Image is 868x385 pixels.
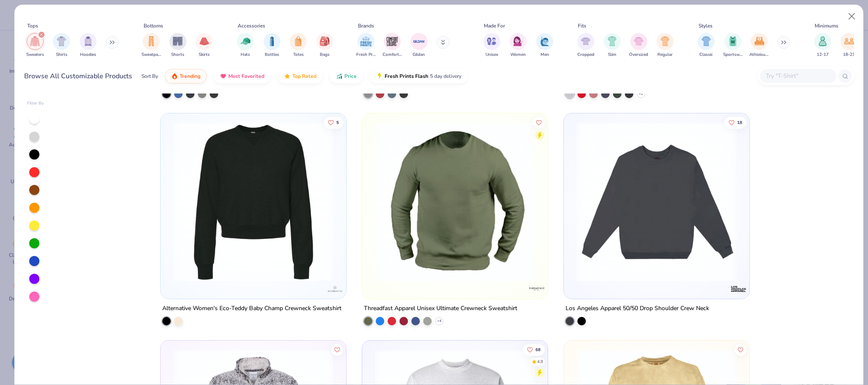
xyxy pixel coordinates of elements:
span: Slim [608,52,616,58]
img: Fresh Prints Image [360,35,372,48]
button: Like [724,116,746,128]
div: filter for Cropped [577,33,594,58]
div: filter for Totes [290,33,307,58]
img: Men Image [540,36,549,46]
div: filter for 18-23 [840,33,857,58]
button: filter button [263,33,280,58]
img: Shorts Image [173,36,183,46]
button: filter button [698,33,715,58]
button: filter button [410,33,427,58]
span: 68 [535,347,541,352]
button: filter button [536,33,553,58]
div: filter for Slim [604,33,621,58]
span: Hoodies [80,52,96,58]
img: Cropped Image [581,36,591,46]
button: filter button [483,33,500,58]
span: Oversized [629,52,648,58]
img: Shirts Image [57,36,67,46]
div: filter for Sweaters [26,33,44,58]
span: Trending [180,73,200,80]
div: filter for Oversized [629,33,648,58]
span: Athleisure [749,52,769,58]
button: Top Rated [277,69,323,83]
button: filter button [356,33,376,58]
div: filter for Athleisure [749,33,769,58]
img: Hoodies Image [83,36,93,46]
button: filter button [577,33,594,58]
button: Price [330,69,363,83]
div: filter for Bottles [263,33,280,58]
img: flash.gif [376,73,383,80]
img: Unisex Image [487,36,496,46]
img: Slim Image [607,36,617,46]
div: filter for Fresh Prints [356,33,376,58]
button: Like [735,344,746,355]
div: filter for Comfort Colors [383,33,402,58]
div: filter for Unisex [483,33,500,58]
button: filter button [840,33,857,58]
div: Sort By [141,72,158,80]
button: Like [523,344,545,355]
div: Tops [27,22,38,30]
button: filter button [629,33,648,58]
div: filter for Hoodies [80,33,97,58]
div: Brands [358,22,374,30]
div: filter for Men [536,33,553,58]
div: Alternative Women's Eco-Teddy Baby Champ Crewneck Sweatshirt [162,303,341,314]
span: Fresh Prints [356,52,376,58]
button: filter button [26,33,44,58]
button: filter button [237,33,254,58]
span: Cropped [577,52,594,58]
span: Sweaters [26,52,44,58]
button: Like [324,116,343,128]
div: filter for Shirts [53,33,70,58]
div: filter for Shorts [169,33,186,58]
img: Oversized Image [634,36,643,46]
img: 77e0e744-9ccd-4b6d-891a-7fceae62288c [371,122,539,282]
img: cb58bb13-025e-4eb0-aa17-9cfaec752133 [572,122,741,282]
span: Most Favorited [228,73,264,80]
img: most_fav.gif [220,73,227,80]
span: 5 [336,120,339,124]
img: TopRated.gif [284,73,291,80]
div: Bottoms [144,22,163,30]
span: Classic [699,52,713,58]
button: Fresh Prints Flash5 day delivery [370,69,468,83]
span: Bottles [265,52,279,58]
button: filter button [383,33,402,58]
button: Like [331,344,343,355]
img: Hats Image [241,36,250,46]
button: filter button [196,33,213,58]
button: filter button [604,33,621,58]
img: Comfort Colors Image [386,35,399,48]
img: Totes Image [294,36,303,46]
span: 12-17 [817,52,829,58]
span: Men [541,52,549,58]
div: Fits [578,22,586,30]
div: Minimums [815,22,838,30]
button: filter button [510,33,527,58]
img: Gildan Image [413,35,425,48]
span: Comfort Colors [383,52,402,58]
button: filter button [80,33,97,58]
button: filter button [290,33,307,58]
img: Athleisure Image [754,36,764,46]
button: filter button [141,33,161,58]
button: Close [844,8,860,25]
div: filter for Sportswear [723,33,743,58]
img: Sweaters Image [30,36,40,46]
span: Regular [657,52,673,58]
span: 18-23 [843,52,855,58]
img: trending.gif [171,73,178,80]
span: Price [344,73,357,80]
img: Los Angeles Apparel logo [730,280,747,297]
div: filter for Skirts [196,33,213,58]
div: Filter By [27,100,44,107]
span: Fresh Prints Flash [385,73,428,80]
div: filter for Gildan [410,33,427,58]
button: filter button [814,33,831,58]
span: Unisex [485,52,498,58]
img: Sweatpants Image [147,36,156,46]
button: filter button [657,33,674,58]
img: e6d1178e-a245-468f-8c7b-1b6b22e1c1ce [169,122,338,282]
